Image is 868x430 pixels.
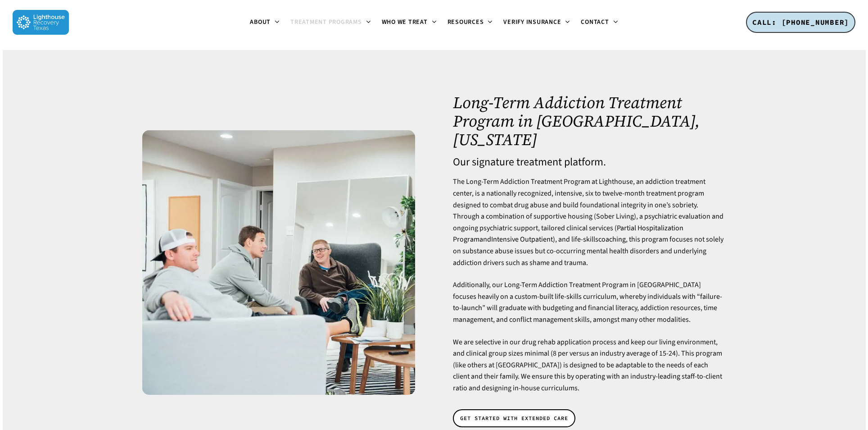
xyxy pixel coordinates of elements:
a: Who We Treat [376,19,442,26]
a: Verify Insurance [498,19,575,26]
span: Treatment Programs [290,18,362,27]
span: Who We Treat [382,18,428,27]
img: Lighthouse Recovery Texas [13,10,69,35]
p: We are selective in our drug rehab application process and keep our living environment, and clini... [453,337,725,394]
a: GET STARTED WITH EXTENDED CARE [453,409,575,427]
h1: Long-Term Addiction Treatment Program in [GEOGRAPHIC_DATA], [US_STATE] [453,93,725,149]
p: Additionally, our Long-Term Addiction Treatment Program in [GEOGRAPHIC_DATA] focuses heavily on a... [453,279,725,336]
a: Contact [575,19,623,26]
span: GET STARTED WITH EXTENDED CARE [460,414,568,423]
a: Resources [442,19,498,26]
span: About [250,18,271,27]
a: Intensive Outpatient [491,234,553,244]
a: CALL: [PHONE_NUMBER] [746,12,855,33]
a: Treatment Programs [285,19,376,26]
span: Contact [581,18,609,27]
span: Resources [448,18,484,27]
p: The Long-Term Addiction Treatment Program at Lighthouse, an addiction treatment center, is a nati... [453,176,725,279]
span: Verify Insurance [503,18,561,27]
a: coaching [598,234,626,244]
a: About [244,19,285,26]
span: CALL: [PHONE_NUMBER] [752,18,849,27]
h4: Our signature treatment platform. [453,156,725,168]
